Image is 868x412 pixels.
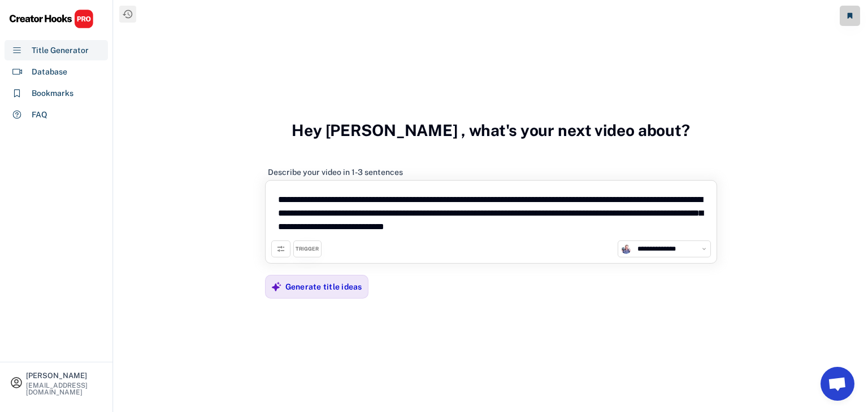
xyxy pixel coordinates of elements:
[32,66,67,78] div: Database
[9,9,94,29] img: CHPRO%20Logo.svg
[26,372,103,379] div: [PERSON_NAME]
[285,282,362,292] div: Generate title ideas
[32,109,47,121] div: FAQ
[292,109,690,152] h3: Hey [PERSON_NAME] , what's your next video about?
[296,246,319,253] div: TRIGGER
[32,87,73,99] div: Bookmarks
[621,244,631,254] img: channels4_profile.jpg
[26,382,103,396] div: [EMAIL_ADDRESS][DOMAIN_NAME]
[268,167,403,177] div: Describe your video in 1-3 sentences
[821,367,854,401] a: Open chat
[32,45,89,56] div: Title Generator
